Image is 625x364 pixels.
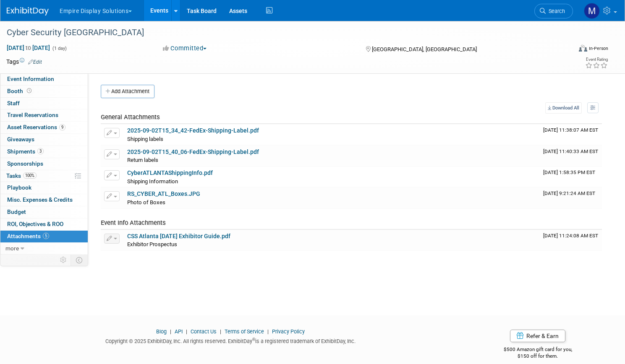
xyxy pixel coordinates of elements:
td: Tags [6,57,42,66]
span: | [168,328,173,335]
a: Edit [28,59,42,65]
a: Budget [0,206,88,218]
a: ROI, Objectives & ROO [0,218,88,230]
span: Asset Reservations [7,124,65,130]
a: Event Information [0,73,88,85]
span: Attachments [7,233,49,239]
span: Search [546,8,565,14]
span: | [184,328,189,335]
span: 3 [37,148,44,154]
a: Sponsorships [0,158,88,170]
span: Shipments [7,148,44,155]
a: Giveaways [0,134,88,146]
span: Upload Timestamp [543,127,598,133]
span: | [265,328,271,335]
span: Budget [7,208,26,215]
a: Attachments5 [0,231,88,242]
span: Giveaways [7,136,34,143]
div: Event Format [518,44,608,56]
a: more [0,243,88,255]
span: Upload Timestamp [543,190,595,196]
span: General Attachments [101,113,160,121]
a: Download All [545,102,582,114]
a: Misc. Expenses & Credits [0,194,88,206]
div: $500 Amazon gift card for you, [467,341,608,360]
span: Return labels [127,157,158,163]
a: Terms of Service [225,328,264,335]
sup: ® [252,337,255,342]
img: ExhibitDay [7,7,49,16]
span: ROI, Objectives & ROO [7,221,63,227]
span: Upload Timestamp [543,148,598,154]
span: Exhibitor Prospectus [127,241,177,247]
span: [GEOGRAPHIC_DATA], [GEOGRAPHIC_DATA] [372,46,477,52]
a: Travel Reservations [0,109,88,121]
span: Photo of Boxes [127,199,165,205]
a: Staff [0,98,88,109]
a: Tasks100% [0,170,88,182]
span: Staff [7,100,20,107]
td: Toggle Event Tabs [71,255,88,265]
span: Upload Timestamp [543,169,595,175]
div: In-Person [588,45,608,52]
a: Shipments3 [0,146,88,158]
a: Booth [0,86,88,97]
td: Upload Timestamp [540,187,602,208]
div: Cyber Security [GEOGRAPHIC_DATA] [4,25,557,40]
span: (1 day) [52,46,67,51]
a: Search [534,4,573,18]
span: 100% [23,172,37,179]
a: Blog [156,328,167,335]
span: to [24,44,32,51]
div: Copyright © 2025 ExhibitDay, Inc. All rights reserved. ExhibitDay is a registered trademark of Ex... [6,335,455,345]
td: Upload Timestamp [540,124,602,145]
span: more [5,245,19,252]
a: 2025-09-02T15_34_42-FedEx-Shipping-Label.pdf [127,127,259,134]
a: Asset Reservations9 [0,122,88,133]
a: 2025-09-02T15_40_06-FedEx-Shipping-Label.pdf [127,148,259,155]
div: $150 off for them. [467,353,608,360]
span: Shipping Information [127,178,178,185]
button: Add Attachment [101,85,154,98]
img: Format-Inperson.png [579,45,587,52]
span: Playbook [7,184,31,191]
a: CyberATLANTAShippingInfo.pdf [127,169,213,176]
td: Upload Timestamp [540,166,602,187]
span: Upload Timestamp [543,233,598,239]
a: CSS Atlanta [DATE] Exhibitor Guide.pdf [127,233,230,239]
span: 9 [59,124,65,130]
span: Booth [7,88,33,94]
span: Event Info Attachments [101,219,166,226]
div: Event Rating [585,57,608,62]
span: | [218,328,223,335]
a: Contact Us [191,328,217,335]
span: Tasks [6,172,37,179]
a: Playbook [0,182,88,194]
a: RS_CYBER_ATL_Boxes.JPG [127,190,200,197]
a: API [175,328,183,335]
span: Event Information [7,75,54,82]
span: Misc. Expenses & Credits [7,196,73,203]
span: [DATE] [DATE] [6,44,50,52]
td: Upload Timestamp [540,146,602,166]
td: Upload Timestamp [540,230,602,251]
span: Sponsorships [7,160,43,167]
button: Committed [160,44,210,53]
span: Shipping labels [127,136,163,142]
span: 5 [43,233,49,239]
span: Booth not reserved yet [25,88,33,94]
img: Matt h [584,3,600,19]
a: Privacy Policy [272,328,305,335]
td: Personalize Event Tab Strip [56,255,71,265]
a: Refer & Earn [510,330,565,342]
span: Travel Reservations [7,112,58,118]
